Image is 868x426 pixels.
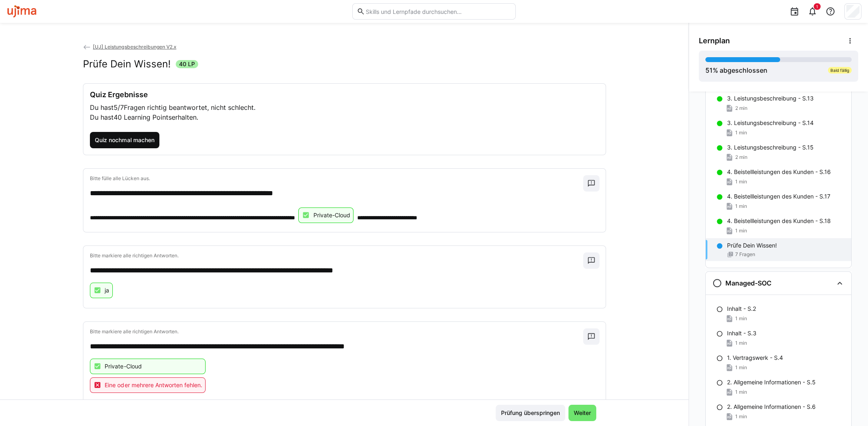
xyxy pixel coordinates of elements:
p: 3. Leistungsbeschreibung - S.13 [727,94,814,103]
p: 3. Leistungsbeschreibung - S.14 [727,119,814,127]
span: 1 min [735,389,747,395]
span: 51 [705,66,713,74]
h3: Managed-SOC [725,279,772,287]
div: % abgeschlossen [705,65,767,75]
p: 4. Beistellleistungen des Kunden - S.16 [727,168,831,176]
span: 1 min [735,203,747,210]
h3: Quiz Ergebnisse [90,90,599,99]
span: [UJ] Leistungsbeschreibungen V2.x [93,44,176,50]
h2: Prüfe Dein Wissen! [83,58,171,70]
span: Lernplan [699,36,730,45]
span: Weiter [573,409,592,417]
span: 1 min [735,129,747,136]
p: Du hast erhalten. [90,112,599,122]
span: 7 Fragen [735,251,755,258]
span: 1 min [735,178,747,185]
p: 1. Vertragswerk - S.4 [727,354,783,362]
span: 5/7 [114,103,124,112]
p: Inhalt - S.3 [727,329,756,337]
p: Inhalt - S.2 [727,305,756,313]
p: Bitte markiere alle richtigen Antworten. [90,252,584,259]
p: Prüfe Dein Wissen! [727,241,777,250]
span: 1 [816,4,818,9]
span: 1 min [735,364,747,371]
span: 40 LP [179,60,195,68]
p: Bitte markiere alle richtigen Antworten. [90,328,584,335]
p: 4. Beistellleistungen des Kunden - S.18 [727,217,831,225]
input: Skills und Lernpfade durchsuchen… [365,8,511,15]
span: 1 min [735,413,747,420]
span: Eine oder mehrere Antworten fehlen. [105,381,202,389]
span: Prüfung überspringen [500,409,561,417]
p: ja [105,286,109,294]
p: 3. Leistungsbeschreibung - S.15 [727,143,814,152]
p: Private-Cloud [105,362,141,370]
div: Bald fällig [828,67,852,74]
p: Private-Cloud [313,211,350,219]
p: 2. Allgemeine Informationen - S.6 [727,403,816,411]
span: Quiz nochmal machen [94,136,155,144]
a: [UJ] Leistungsbeschreibungen V2.x [83,44,177,50]
p: 2. Allgemeine Informationen - S.5 [727,378,816,386]
span: 1 min [735,227,747,234]
span: 2 min [735,105,747,112]
p: 4. Beistellleistungen des Kunden - S.17 [727,192,830,201]
span: 1 min [735,340,747,346]
span: 2 min [735,154,747,161]
button: Weiter [568,405,596,421]
button: Prüfung überspringen [496,405,565,421]
p: Bitte fülle alle Lücken aus. [90,175,584,182]
p: Du hast Fragen richtig beantwortet, nicht schlecht. [90,103,599,112]
button: Quiz nochmal machen [90,132,160,148]
span: 40 Learning Points [114,113,172,121]
span: 1 min [735,315,747,322]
